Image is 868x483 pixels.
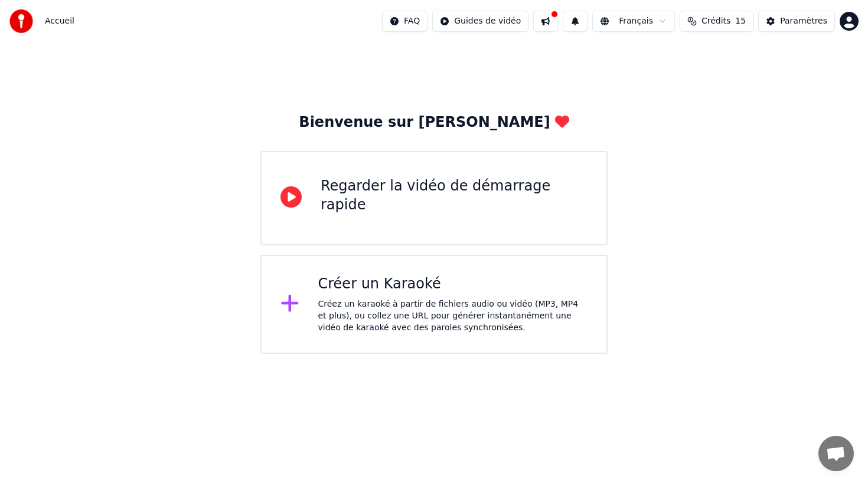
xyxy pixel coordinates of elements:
[818,436,854,471] a: Ouvrir le chat
[680,11,753,32] button: Crédits15
[299,113,569,132] div: Bienvenue sur [PERSON_NAME]
[318,298,588,334] div: Créez un karaoké à partir de fichiers audio ou vidéo (MP3, MP4 et plus), ou collez une URL pour g...
[45,15,74,27] nav: breadcrumb
[45,15,74,27] span: Accueil
[780,15,827,27] div: Paramètres
[318,275,588,294] div: Créer un Karaoké
[432,11,528,32] button: Guides de vidéo
[9,9,33,33] img: youka
[735,15,746,27] span: 15
[758,11,835,32] button: Paramètres
[382,11,428,32] button: FAQ
[701,15,730,27] span: Crédits
[321,177,588,215] div: Regarder la vidéo de démarrage rapide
